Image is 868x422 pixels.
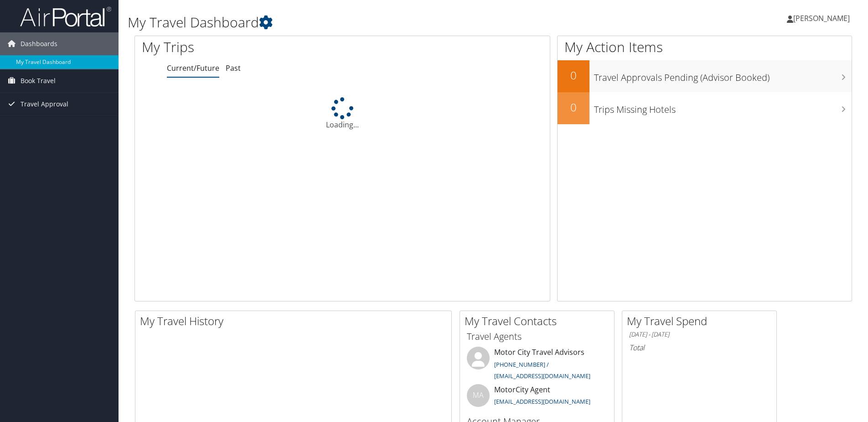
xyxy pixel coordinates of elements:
[787,5,859,32] a: [PERSON_NAME]
[494,372,590,380] a: [EMAIL_ADDRESS][DOMAIN_NAME]
[135,97,550,130] div: Loading...
[558,92,852,124] a: 0Trips Missing Hotels
[627,313,776,329] h2: My Travel Spend
[793,13,850,23] span: [PERSON_NAME]
[467,330,607,343] h3: Travel Agents
[558,68,589,83] h2: 0
[594,67,852,84] h3: Travel Approvals Pending (Advisor Booked)
[167,63,219,73] a: Current/Future
[142,37,370,57] h1: My Trips
[226,63,241,73] a: Past
[558,100,589,115] h2: 0
[558,60,852,92] a: 0Travel Approvals Pending (Advisor Booked)
[629,330,770,339] h6: [DATE] - [DATE]
[20,6,111,27] img: airportal-logo.png
[594,99,852,116] h3: Trips Missing Hotels
[467,384,490,407] div: MA
[21,93,68,116] span: Travel Approval
[21,32,57,55] span: Dashboards
[629,343,770,353] h6: Total
[462,384,612,414] li: MotorCity Agent
[140,313,451,329] h2: My Travel History
[128,13,615,32] h1: My Travel Dashboard
[462,347,612,384] li: Motor City Travel Advisors
[558,37,852,57] h1: My Action Items
[494,360,549,369] a: [PHONE_NUMBER] /
[21,69,56,92] span: Book Travel
[465,313,614,329] h2: My Travel Contacts
[494,397,590,406] a: [EMAIL_ADDRESS][DOMAIN_NAME]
